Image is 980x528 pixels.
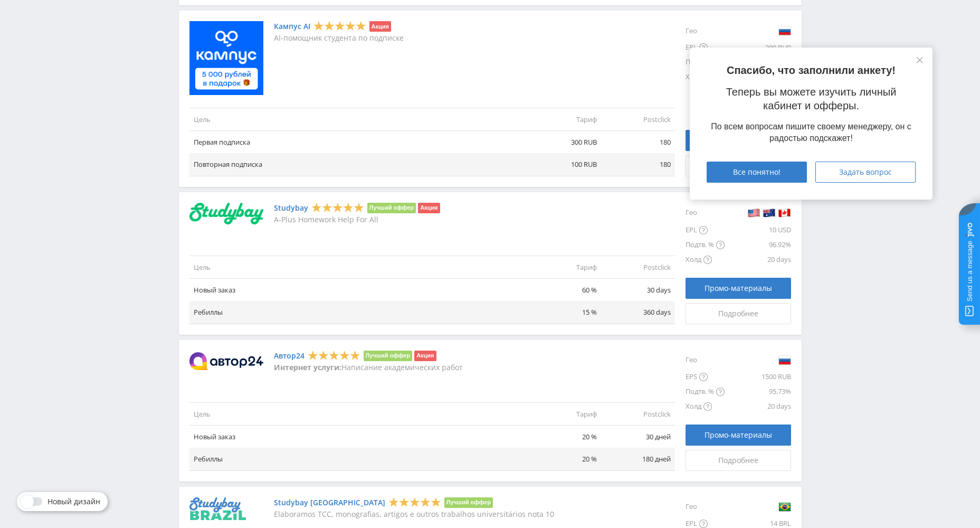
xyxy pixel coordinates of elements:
div: Холд [686,399,725,414]
span: Подробнее [718,309,758,318]
div: EPS [686,370,725,384]
td: Новый заказ [189,426,527,448]
td: Цель [189,403,527,426]
a: Автор24 [274,352,305,360]
div: Гео [686,203,725,223]
div: По всем вопросам пишите своему менеджеру, он с радостью подскажет! [707,121,916,145]
div: 5 Stars [311,202,364,213]
td: 180 дней [601,448,675,470]
td: Тариф [527,403,601,426]
strong: Интернет услуги: [274,362,341,372]
div: Холд [686,70,725,84]
td: 20 % [527,426,601,448]
button: Все понятно! [707,162,807,183]
td: 20 % [527,448,601,470]
td: Postclick [601,403,675,426]
span: Подробнее [718,456,758,465]
td: 300 RUB [527,131,601,154]
td: Цель [189,256,527,279]
div: 95.73% [725,384,791,399]
p: Написание академических работ [274,363,463,372]
img: Кампус AI [189,21,263,95]
td: Ребиллы [189,448,527,470]
td: Тариф [527,108,601,131]
img: Studybay Brazil [189,497,246,520]
div: Подтв. % [686,238,725,252]
div: 5 Stars [388,496,441,507]
div: Подтв. % [686,384,725,399]
td: 180 [601,131,675,154]
span: Задать вопрос [839,168,892,176]
p: A-Plus Homework Help For All [274,215,440,224]
a: Подробнее [686,303,791,324]
div: 10 USD [725,223,791,238]
div: Гео [686,497,725,516]
td: Postclick [601,256,675,279]
a: Кампус AI [274,22,310,31]
span: Промо-материалы [705,431,772,439]
p: Теперь вы можете изучить личный кабинет и офферы. [707,85,916,112]
td: Postclick [601,108,675,131]
li: Лучший оффер [367,203,416,213]
li: Лучший оффер [444,497,493,508]
div: EPL [686,223,725,238]
a: Промо-материалы [686,130,791,151]
td: 180 [601,153,675,176]
a: Подробнее [686,155,791,176]
li: Акция [369,21,391,32]
div: EPL [686,40,725,55]
div: Подтв. % [686,55,725,70]
div: 20 days [725,399,791,414]
a: Studybay [GEOGRAPHIC_DATA] [274,498,385,507]
div: Холд [686,252,725,267]
span: Промо-материалы [705,284,772,293]
td: Цель [189,108,527,131]
td: Ребиллы [189,301,527,324]
a: Промо-материалы [686,278,791,299]
li: Акция [414,351,436,361]
div: 5 Stars [313,21,366,32]
td: Повторная подписка [189,153,527,176]
div: Гео [686,21,725,40]
img: Автор24 [189,352,263,370]
p: Спасибо, что заполнили анкету! [707,64,916,77]
button: Задать вопрос [815,162,916,183]
p: Elaboramos TCC, monografias, artigos e outros trabalhos universitários nota 10 [274,510,554,518]
div: 20 days [725,252,791,267]
li: Лучший оффер [364,351,413,361]
div: 300 RUB [725,40,791,55]
td: 100 RUB [527,153,601,176]
a: Studybay [274,204,308,212]
td: Тариф [527,256,601,279]
li: Акция [418,203,440,213]
td: 60 % [527,279,601,301]
div: 1500 RUB [725,370,791,384]
div: 96.92% [725,238,791,252]
td: 30 days [601,279,675,301]
img: Studybay [189,203,263,225]
span: Новый дизайн [47,497,100,506]
td: 15 % [527,301,601,324]
td: Новый заказ [189,279,527,301]
a: Промо-материалы [686,425,791,446]
td: 360 days [601,301,675,324]
td: 30 дней [601,426,675,448]
td: Первая подписка [189,131,527,154]
div: 5 Stars [308,350,360,361]
div: Гео [686,351,725,370]
span: Все понятно! [733,168,781,176]
a: Подробнее [686,450,791,471]
p: AI-помощник студента по подписке [274,34,404,42]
